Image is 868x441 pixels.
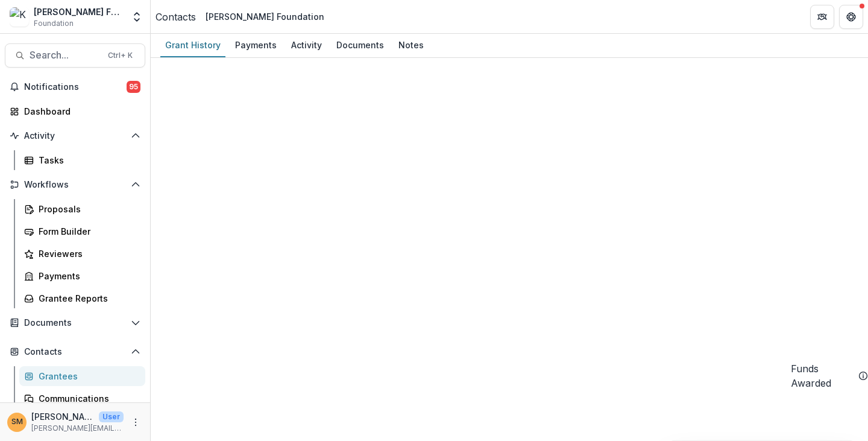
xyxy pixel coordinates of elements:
div: Grant History [160,36,225,54]
h2: Funds Awarded [791,361,854,390]
div: [PERSON_NAME] Foundation [206,10,324,23]
a: Grantees [19,366,145,386]
div: [PERSON_NAME] Foundation [34,5,124,18]
div: Dashboard [24,105,136,118]
button: Open entity switcher [128,5,145,29]
div: Ctrl + K [105,49,135,62]
a: Reviewers [19,244,145,264]
button: Get Help [839,5,863,29]
p: [PERSON_NAME] [31,410,94,423]
span: Activity [24,131,126,141]
button: Search... [5,43,145,68]
nav: breadcrumb [156,8,329,25]
span: Documents [24,318,126,328]
div: Reviewers [39,247,136,260]
div: Grantees [39,370,136,382]
div: Payments [230,36,281,54]
a: Grantee Reports [19,288,145,308]
span: Workflows [24,180,126,190]
a: Contacts [156,10,196,24]
a: Communications [19,389,145,408]
span: Search... [30,49,101,61]
button: Open Contacts [5,342,145,361]
div: Form Builder [39,225,136,238]
a: Form Builder [19,221,145,241]
a: Dashboard [5,101,145,121]
p: [PERSON_NAME][EMAIL_ADDRESS][PERSON_NAME][DOMAIN_NAME] [31,423,124,434]
div: Payments [39,270,136,282]
div: Documents [332,36,389,54]
div: Proposals [39,203,136,215]
div: Notes [394,36,429,54]
span: Contacts [24,347,126,357]
div: Tasks [39,154,136,167]
button: Partners [810,5,834,29]
a: Notes [394,34,429,57]
a: Grant History [160,34,225,57]
div: Grantee Reports [39,292,136,305]
button: Open Activity [5,126,145,145]
a: Activity [286,34,327,57]
button: Notifications95 [5,77,145,97]
div: Activity [286,36,327,54]
button: More [128,415,143,430]
div: Subina Mahal [11,418,23,426]
button: Open Documents [5,313,145,332]
img: Kapor Foundation [10,7,29,27]
span: Foundation [34,18,74,29]
a: Tasks [19,150,145,170]
div: Communications [39,392,136,405]
span: 95 [127,81,140,93]
a: Payments [230,34,281,57]
a: Documents [332,34,389,57]
a: Proposals [19,199,145,219]
button: Open Workflows [5,175,145,194]
span: Notifications [24,82,127,92]
p: User [99,411,124,422]
a: Payments [19,266,145,286]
